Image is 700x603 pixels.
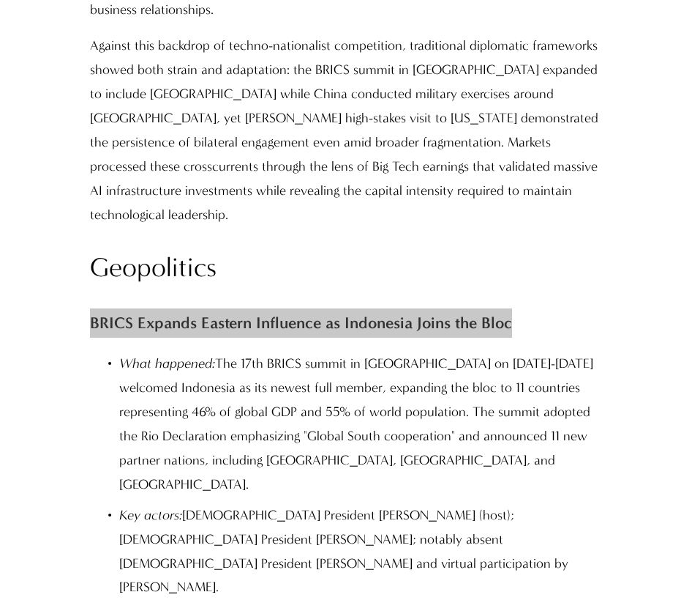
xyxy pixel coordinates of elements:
p: [DEMOGRAPHIC_DATA] President [PERSON_NAME] (host); [DEMOGRAPHIC_DATA] President [PERSON_NAME]; no... [119,503,610,600]
h2: Geopolitics [90,251,610,286]
em: Key actors: [119,507,182,523]
em: What happened: [119,355,215,371]
p: The 17th BRICS summit in [GEOGRAPHIC_DATA] on [DATE]-[DATE] welcomed Indonesia as its newest full... [119,352,610,497]
p: Against this backdrop of techno-nationalist competition, traditional diplomatic frameworks showed... [90,34,610,227]
strong: BRICS Expands Eastern Influence as Indonesia Joins the Bloc [90,314,512,332]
